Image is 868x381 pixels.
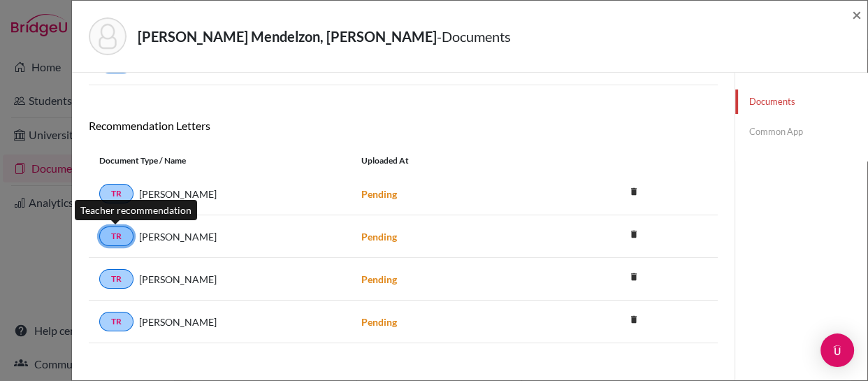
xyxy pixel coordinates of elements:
[89,154,351,167] div: Document Type / Name
[138,28,437,45] strong: [PERSON_NAME] Mendelzon, [PERSON_NAME]
[852,6,862,23] button: Close
[139,315,217,329] span: [PERSON_NAME]
[361,273,397,285] strong: Pending
[99,184,133,203] a: TR
[139,229,217,244] span: [PERSON_NAME]
[820,333,854,367] div: Open Intercom Messenger
[623,309,644,330] i: delete
[852,4,862,24] span: ×
[623,268,644,287] a: delete
[623,181,644,202] i: delete
[99,269,133,289] a: TR
[139,187,217,201] span: [PERSON_NAME]
[361,188,397,200] strong: Pending
[735,120,867,144] a: Common App
[351,154,560,167] div: Uploaded at
[89,119,718,132] h6: Recommendation Letters
[623,224,644,245] i: delete
[361,316,397,328] strong: Pending
[99,227,133,246] a: TR
[437,28,511,45] span: - Documents
[623,311,644,330] a: delete
[623,266,644,287] i: delete
[99,312,133,331] a: TR
[75,200,197,220] div: Teacher recommendation
[735,89,867,114] a: Documents
[361,231,397,243] strong: Pending
[623,226,644,245] a: delete
[623,183,644,202] a: delete
[139,272,217,287] span: [PERSON_NAME]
